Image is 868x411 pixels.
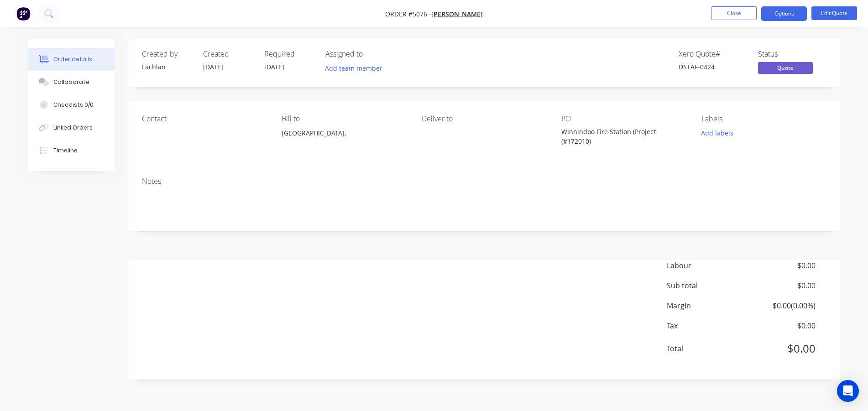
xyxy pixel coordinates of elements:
[282,127,407,140] div: [GEOGRAPHIC_DATA],
[679,50,747,58] div: Xero Quote #
[758,50,826,58] div: Status
[203,62,223,71] span: [DATE]
[748,300,816,311] span: $0.00 ( 0.00 %)
[142,177,826,186] div: Notes
[431,10,483,18] a: [PERSON_NAME]
[28,48,115,71] button: Order details
[561,114,686,123] div: PO
[28,139,115,162] button: Timeline
[667,280,748,291] span: Sub total
[28,94,115,116] button: Checklists 0/0
[203,50,253,58] div: Created
[28,116,115,139] button: Linked Orders
[422,114,547,123] div: Deliver to
[53,101,94,109] div: Checklists 0/0
[53,146,78,155] div: Timeline
[142,50,192,58] div: Created by
[667,320,748,331] span: Tax
[264,62,284,71] span: [DATE]
[53,124,93,132] div: Linked Orders
[679,62,747,72] div: DSTAF-0424
[667,343,748,354] span: Total
[142,114,267,123] div: Contact
[264,50,314,58] div: Required
[667,300,748,311] span: Margin
[701,114,826,123] div: Labels
[748,320,816,331] span: $0.00
[282,127,407,156] div: [GEOGRAPHIC_DATA],
[711,6,757,20] button: Close
[748,340,816,357] span: $0.00
[761,6,807,21] button: Options
[758,62,813,73] span: Quote
[16,7,30,21] img: Factory
[748,280,816,291] span: $0.00
[748,260,816,271] span: $0.00
[561,127,675,146] div: Winnindoo Fire Station (Project (#172010)
[837,380,859,402] div: Open Intercom Messenger
[667,260,748,271] span: Labour
[325,62,387,74] button: Add team member
[385,10,431,18] span: Order #5076 -
[53,55,92,63] div: Order details
[28,71,115,94] button: Collaborate
[142,62,192,72] div: Lachlan
[320,62,387,74] button: Add team member
[811,6,857,20] button: Edit Quote
[53,78,89,86] div: Collaborate
[696,127,738,139] button: Add labels
[282,114,407,123] div: Bill to
[325,50,417,58] div: Assigned to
